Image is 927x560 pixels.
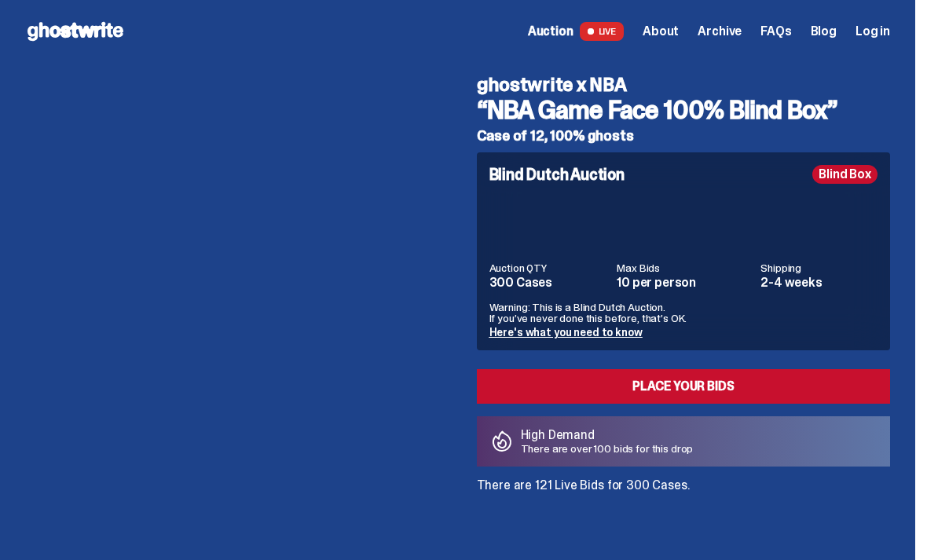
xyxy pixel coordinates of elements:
[760,262,878,273] dt: Shipping
[477,75,891,94] h4: ghostwrite x NBA
[698,25,742,38] a: Archive
[489,167,625,182] h4: Blind Dutch Auction
[477,129,891,143] h5: Case of 12, 100% ghosts
[521,429,694,441] p: High Demand
[521,443,694,454] p: There are over 100 bids for this drop
[528,22,624,41] a: Auction LIVE
[760,25,791,38] a: FAQs
[760,276,878,289] dd: 2-4 weeks
[856,25,890,38] a: Log in
[617,262,751,273] dt: Max Bids
[489,302,878,324] p: Warning: This is a Blind Dutch Auction. If you’ve never done this before, that’s OK.
[489,276,608,289] dd: 300 Cases
[617,276,751,289] dd: 10 per person
[580,22,625,41] span: LIVE
[643,25,679,38] a: About
[812,165,878,184] div: Blind Box
[477,369,891,404] a: Place your Bids
[811,25,837,38] a: Blog
[528,25,573,38] span: Auction
[489,262,608,273] dt: Auction QTY
[489,325,643,339] a: Here's what you need to know
[477,97,891,123] h3: “NBA Game Face 100% Blind Box”
[477,479,891,492] p: There are 121 Live Bids for 300 Cases.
